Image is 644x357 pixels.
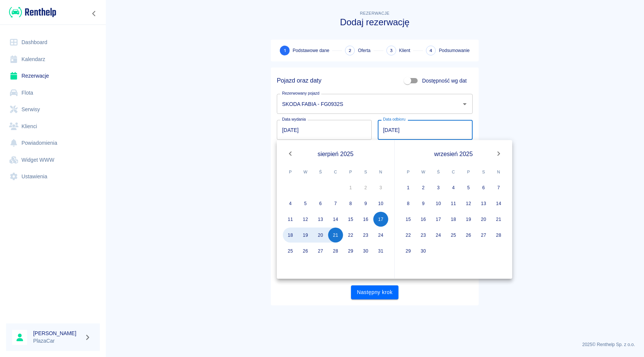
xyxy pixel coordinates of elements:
button: Previous month [283,146,298,161]
button: 6 [313,196,328,211]
a: Flota [6,84,100,101]
span: Oferta [358,47,370,54]
button: 17 [373,212,388,227]
button: 7 [491,180,506,195]
span: sierpień 2025 [317,149,353,158]
span: 1 [284,47,286,55]
button: 12 [461,196,476,211]
button: 28 [491,228,506,243]
button: 27 [476,228,491,243]
button: 9 [358,196,373,211]
button: 28 [328,244,343,259]
h6: [PERSON_NAME] [33,329,81,337]
button: 25 [283,244,298,259]
span: środa [314,164,327,179]
span: 2 [349,47,351,55]
button: 14 [491,196,506,211]
button: 29 [401,244,416,259]
button: 7 [328,196,343,211]
button: 16 [416,212,431,227]
a: Ustawienia [6,168,100,185]
a: Powiadomienia [6,135,100,152]
span: niedziela [374,164,388,179]
button: 23 [358,228,373,243]
button: 14 [328,212,343,227]
button: 6 [476,180,491,195]
button: 29 [343,244,358,259]
button: 8 [401,196,416,211]
button: 21 [491,212,506,227]
button: 3 [431,180,446,195]
button: 15 [343,212,358,227]
a: Renthelp logo [6,6,56,18]
p: 2025 © Renthelp Sp. z o.o. [114,341,635,348]
h5: Pojazd oraz daty [277,77,321,84]
button: 24 [373,228,388,243]
button: 19 [461,212,476,227]
button: 25 [446,228,461,243]
button: 13 [313,212,328,227]
button: Otwórz [459,99,470,109]
button: Next month [491,146,506,161]
span: 4 [429,47,432,55]
span: wrzesień 2025 [434,149,473,158]
button: 5 [298,196,313,211]
button: 31 [373,244,388,259]
span: wtorek [299,164,312,179]
button: 27 [313,244,328,259]
span: sobota [477,164,490,179]
label: Rezerwowany pojazd [282,90,319,96]
input: DD.MM.YYYY [277,120,372,140]
span: 3 [390,47,393,55]
button: 10 [431,196,446,211]
input: DD.MM.YYYY [378,120,473,140]
span: poniedziałek [401,164,415,179]
button: 21 [328,228,343,243]
button: 26 [298,244,313,259]
span: sobota [359,164,372,179]
button: 30 [416,244,431,259]
label: Data odbioru [383,116,406,122]
a: Dashboard [6,34,100,51]
button: 2 [416,180,431,195]
button: 4 [446,180,461,195]
a: Klienci [6,118,100,135]
a: Serwisy [6,101,100,118]
button: 24 [431,228,446,243]
button: 12 [298,212,313,227]
span: Podstawowe dane [293,47,329,54]
span: środa [432,164,445,179]
h3: Dodaj rezerwację [271,17,479,28]
button: 11 [446,196,461,211]
span: Rezerwacje [360,11,389,15]
button: 26 [461,228,476,243]
button: 23 [416,228,431,243]
label: Data wydania [282,116,306,122]
button: 13 [476,196,491,211]
button: 20 [476,212,491,227]
span: piątek [344,164,357,179]
span: niedziela [492,164,505,179]
img: Renthelp logo [9,6,56,18]
button: Następny krok [351,285,399,299]
span: czwartek [447,164,460,179]
span: wtorek [417,164,430,179]
button: 11 [283,212,298,227]
button: 22 [343,228,358,243]
button: 20 [313,228,328,243]
button: 30 [358,244,373,259]
span: piątek [462,164,475,179]
button: 5 [461,180,476,195]
button: 10 [373,196,388,211]
button: Zwiń nawigację [89,9,100,18]
button: 1 [401,180,416,195]
button: 16 [358,212,373,227]
span: Dostępność wg dat [422,77,467,85]
button: 4 [283,196,298,211]
p: PlazaCar [33,337,81,345]
button: 22 [401,228,416,243]
a: Kalendarz [6,51,100,68]
a: Widget WWW [6,152,100,169]
button: 18 [283,228,298,243]
button: 17 [431,212,446,227]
